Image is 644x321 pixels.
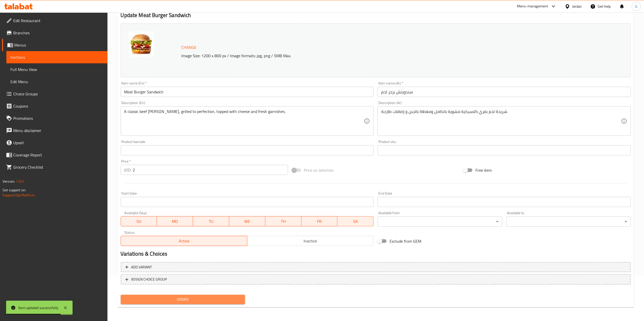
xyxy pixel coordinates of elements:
[121,295,245,304] button: Update
[13,18,103,24] span: Edit Restaurant
[13,127,103,134] span: Menu disclaimer
[129,31,154,57] img: meat_burger_snack_sandwic638798711307394065.jpg
[131,264,152,270] span: Add variant
[124,109,364,133] textarea: A classic beef [PERSON_NAME], grilled to perfection, topped with cheese and fresh garnishes.
[13,103,103,109] span: Coupons
[121,11,631,19] h2: Update Meat Burger Sandwich
[2,124,107,137] a: Menu disclaimer
[121,236,247,246] button: Active
[157,216,193,226] button: MO
[13,30,103,36] span: Branches
[572,4,582,9] div: Jordan
[378,216,502,227] div: ​
[131,276,167,283] span: ASSIGN CHOICE GROUP
[302,216,338,226] button: FR
[18,305,58,311] div: Item updated successfully
[390,238,421,244] span: Exclude from GEM
[121,262,631,272] button: Add variant
[13,91,103,97] span: Choice Groups
[2,161,107,173] a: Grocery Checklist
[506,216,631,227] div: ​
[13,115,103,121] span: Promotions
[180,53,550,59] p: Image Size: 1200 x 800 px / Image formats: jpg, png / 5MB Max.
[195,218,227,225] span: TU
[13,164,103,170] span: Grocery Checklist
[133,165,288,175] input: Please enter price
[6,51,107,63] a: Sections
[10,66,103,72] span: Full Menu View
[182,44,197,51] span: Change
[180,42,199,53] button: Change
[121,145,374,155] input: Please enter product barcode
[337,216,374,226] button: SA
[125,296,241,303] span: Update
[249,237,372,245] span: Inactive
[231,218,263,225] span: WE
[10,54,103,60] span: Sections
[2,112,107,124] a: Promotions
[193,216,229,226] button: TU
[304,218,336,225] span: FR
[304,167,334,173] span: Price on selection
[517,3,548,9] div: Menu-management
[635,4,637,9] span: G
[14,42,103,48] span: Menus
[121,216,157,226] button: SU
[2,137,107,149] a: Upsell
[121,87,374,97] input: Enter name En
[13,140,103,146] span: Upsell
[159,218,191,225] span: MO
[247,236,374,246] button: Inactive
[2,88,107,100] a: Choice Groups
[6,63,107,76] a: Full Menu View
[267,218,299,225] span: TH
[123,237,245,245] span: Active
[339,218,372,225] span: SA
[121,250,631,258] h2: Variations & Choices
[13,152,103,158] span: Coverage Report
[378,145,631,155] input: Please enter product sku
[229,216,265,226] button: WE
[381,109,621,133] textarea: شريحة لحم بقري كلاسيكية مشوية بالكامل ومغطاة بالجبن و إضافات طازجة.
[2,14,107,27] a: Edit Restaurant
[265,216,302,226] button: TH
[3,187,26,193] span: Get support on:
[124,167,131,173] p: JOD
[123,218,155,225] span: SU
[378,87,631,97] input: Enter name Ar
[2,100,107,112] a: Coupons
[121,274,631,285] button: ASSIGN CHOICE GROUP
[16,178,24,185] span: 1.0.0
[475,167,492,173] span: Free item
[10,79,103,85] span: Edit Menu
[3,192,35,198] a: Support.OpsPlatform
[2,39,107,51] a: Menus
[3,178,15,185] span: Version:
[2,149,107,161] a: Coverage Report
[2,27,107,39] a: Branches
[6,76,107,88] a: Edit Menu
